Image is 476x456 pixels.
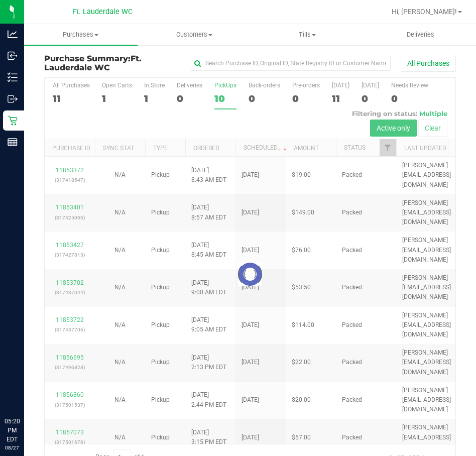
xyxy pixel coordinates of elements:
inline-svg: Outbound [8,94,18,104]
inline-svg: Inventory [8,72,18,82]
h3: Purchase Summary: [44,54,181,72]
span: Purchases [24,30,138,39]
span: Tills [251,30,364,39]
inline-svg: Inbound [8,51,18,61]
span: Ft. Lauderdale WC [72,8,133,16]
p: 08/27 [5,444,20,451]
a: Tills [251,24,364,45]
button: All Purchases [401,55,456,72]
iframe: Resource center [10,376,40,406]
a: Purchases [24,24,138,45]
inline-svg: Reports [8,137,18,147]
input: Search Purchase ID, Original ID, State Registry ID or Customer Name... [190,56,391,71]
span: Deliveries [393,30,448,39]
p: 05:20 PM EDT [5,417,20,444]
inline-svg: Retail [8,116,18,126]
a: Customers [138,24,251,45]
inline-svg: Analytics [8,29,18,39]
span: Ft. Lauderdale WC [44,54,142,72]
span: Hi, [PERSON_NAME]! [392,8,457,16]
span: Customers [138,30,251,39]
